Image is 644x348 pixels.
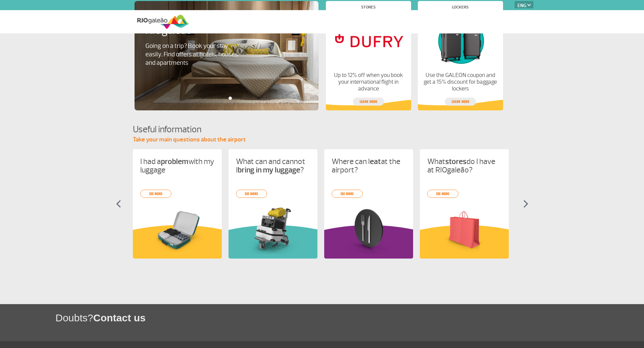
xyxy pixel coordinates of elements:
p: Going on a trip? Book your stay easily. Find offers at hotels, houses and apartments [145,42,241,67]
a: [DOMAIN_NAME] and RIOgaleãoGoing on a trip? Book your stay easily. Find offers at hotels, houses ... [145,12,308,67]
img: amareloInformacoesUteis.svg [420,225,509,259]
a: Learn more [445,98,476,106]
strong: eat [370,157,381,166]
p: Take your main questions about the airport [133,136,511,144]
p: Where can I at the airport? [332,157,406,174]
p: Use the GALEON coupon and get a 15% discount for baggage lockers [423,72,497,92]
strong: bring in my luggage [238,165,300,175]
p: Up to 12% off when you book your international flight in advance [331,72,405,92]
a: see more [427,190,458,198]
p: What do I have at RIOgaleão? [427,157,501,174]
img: card%20informa%C3%A7%C3%B5es%206.png [427,206,501,254]
p: I had a with my luggage [140,157,214,174]
h1: Doubts? [55,311,644,325]
a: Learn more [353,98,384,106]
img: Lockers [423,15,497,66]
a: see more [140,190,171,198]
a: see more [236,190,267,198]
p: What can and cannot I ? [236,157,310,174]
img: card%20informa%C3%A7%C3%B5es%201.png [236,206,310,254]
img: roxoInformacoesUteis.svg [324,225,413,259]
a: see more [332,190,363,198]
strong: stores [445,157,467,166]
img: verdeInformacoesUteis.svg [229,225,317,259]
img: seta-esquerda [116,200,121,208]
h4: Useful information [133,123,511,136]
img: seta-direita [523,200,528,208]
span: Contact us [93,312,146,323]
img: problema-bagagem.png [140,206,214,254]
h4: Lockers [452,5,469,9]
strong: problem [161,157,188,166]
img: card%20informa%C3%A7%C3%B5es%208.png [332,206,406,254]
img: Stores [331,15,405,66]
h4: [DOMAIN_NAME] and RIOgaleão [145,12,253,37]
img: amareloInformacoesUteis.svg [133,225,222,259]
h4: Stores [361,5,376,9]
